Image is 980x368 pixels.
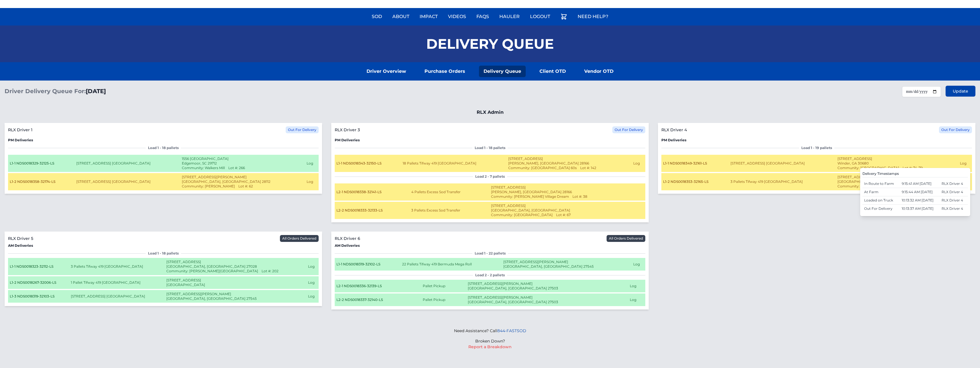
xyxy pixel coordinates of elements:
span: Community: [GEOGRAPHIC_DATA] 60s [508,166,577,170]
a: Driver Overview [362,66,411,77]
span: Load 1 - 18 pallets [472,146,508,150]
td: RLX Driver 4 [940,188,968,196]
a: Sod [368,10,385,24]
span: Pallet Pickup [423,284,445,288]
h1: [DATE] [5,87,106,95]
span: Load 1 - 22 pallets [472,251,508,256]
span: 3 Pallets Excess Sod Transfer [411,208,460,212]
span: L1-1 NDS0018319-32102-LS [336,262,380,266]
h1: RLX Admin [5,109,975,116]
span: [STREET_ADDRESS] [GEOGRAPHIC_DATA], [GEOGRAPHIC_DATA] 27028 [166,260,257,269]
span: Community: [GEOGRAPHIC_DATA] [837,166,899,170]
span: [STREET_ADDRESS][PERSON_NAME] [GEOGRAPHIC_DATA], [GEOGRAPHIC_DATA] 27503 [468,281,558,290]
a: FAQs [473,10,492,24]
span: 1556 [GEOGRAPHIC_DATA] Edgemoor, SC 29712 [182,156,229,165]
span: [STREET_ADDRESS] [GEOGRAPHIC_DATA] [76,179,151,184]
td: In Route to Farm [862,180,900,188]
h1: Delivery Queue [426,37,554,51]
span: Lot #: 74-79 [903,166,923,170]
a: Hauler [496,10,523,24]
span: [STREET_ADDRESS] [GEOGRAPHIC_DATA] [730,161,805,165]
a: Logout [527,10,554,24]
span: Lot #: 38 [572,194,587,199]
span: [STREET_ADDRESS] [GEOGRAPHIC_DATA], [GEOGRAPHIC_DATA] [491,203,570,212]
span: Pallet Pickup [423,297,445,302]
span: Lot #: 62 [238,184,253,189]
td: 10:13:37 AM [DATE] [900,205,940,213]
td: RLX Driver 4 [940,205,968,213]
a: Client OTD [535,66,570,77]
button: Report a Breakdown [468,344,512,350]
span: All Orders Delivered [280,235,319,242]
span: 18 Pallets Tifway 419 [GEOGRAPHIC_DATA] [403,161,476,165]
button: Log [633,262,640,267]
td: At Farm [862,188,900,196]
span: Lot #: 67 [556,213,571,217]
span: RLX Driver 4 [661,127,687,133]
span: Load 1 - 18 pallets [146,251,181,256]
p: Need Assistance? Call [454,328,526,334]
a: About [389,10,413,24]
span: Update [953,88,968,94]
span: PM Deliveries [8,138,33,142]
span: Community: [PERSON_NAME] [182,184,235,189]
span: PM Deliveries [335,138,360,142]
td: 9:15:44 AM [DATE] [900,188,940,196]
span: L2-2 NDS0018333-32133-LS [336,208,383,212]
span: Driver Delivery Queue For: [5,88,86,95]
span: L1-1 NDS0018329-32125-LS [10,161,54,165]
span: [STREET_ADDRESS] [GEOGRAPHIC_DATA] [837,175,876,184]
span: L1-1 NDS0018343-32150-LS [336,161,381,165]
td: RLX Driver 4 [940,196,968,205]
span: RLX Driver 5 [8,236,33,241]
span: L1-2 NDS0018267-32006-LS [10,280,56,285]
span: [STREET_ADDRESS] [GEOGRAPHIC_DATA] [76,161,151,165]
span: Community: [GEOGRAPHIC_DATA] [491,213,553,217]
span: [STREET_ADDRESS][PERSON_NAME] [GEOGRAPHIC_DATA], [GEOGRAPHIC_DATA] 28112 [182,175,270,184]
span: L1-2 NDS0018358-32174-LS [10,179,55,184]
span: Out For Delivery [939,126,972,133]
span: [STREET_ADDRESS][PERSON_NAME] [GEOGRAPHIC_DATA], [GEOGRAPHIC_DATA] 27503 [468,295,558,304]
span: [STREET_ADDRESS] [GEOGRAPHIC_DATA] [166,278,205,287]
button: Log [307,179,313,184]
span: [STREET_ADDRESS] [GEOGRAPHIC_DATA] [71,294,145,298]
a: 844-FASTSOD [497,328,526,333]
span: Load 2 - 2 pallets [473,273,507,277]
span: [STREET_ADDRESS][PERSON_NAME] [GEOGRAPHIC_DATA], [GEOGRAPHIC_DATA] 27545 [503,260,594,269]
span: Load 1 - 18 pallets [146,146,181,150]
span: 22 Pallets Tifway 419 Bermuda Mega Roll [402,262,472,266]
span: Community: [PERSON_NAME] [837,184,891,189]
button: Log [308,280,315,285]
span: Community: [PERSON_NAME][GEOGRAPHIC_DATA] [166,269,258,273]
span: Load 1 - 19 pallets [799,146,834,150]
span: AM Deliveries [8,243,33,248]
span: 3 Pallets Tifway 419 [GEOGRAPHIC_DATA] [71,264,143,269]
span: L1-1 NDS0018323-32112-LS [10,264,53,269]
span: 4 Pallets Excess Sod Transfer [411,190,461,194]
span: Out For Delivery [286,126,319,133]
span: PM Deliveries [661,138,686,142]
button: Log [308,294,315,299]
p: Broken Down? [454,338,526,344]
td: 9:15:41 AM [DATE] [900,180,940,188]
button: Log [633,161,640,166]
span: L1-1 NDS0018349-32161-LS [663,161,707,165]
span: Lot #: 266 [228,166,245,170]
a: Delivery Queue [479,66,526,77]
a: Impact [416,10,441,24]
span: 3 Pallets Tifway 419 [GEOGRAPHIC_DATA] [730,179,803,184]
span: Load 2 - 7 pallets [473,174,507,179]
span: RLX Driver 3 [335,127,360,133]
span: All Orders Delivered [607,235,645,242]
button: Update [946,86,975,97]
a: Videos [445,10,469,24]
span: [STREET_ADDRESS][PERSON_NAME] [GEOGRAPHIC_DATA], [GEOGRAPHIC_DATA] 27545 [166,292,257,301]
button: Log [308,264,315,269]
a: Need Help? [574,10,612,24]
span: RLX Driver 1 [8,127,32,133]
span: RLX Driver 6 [335,236,360,241]
button: Log [960,161,967,166]
a: Purchase Orders [420,66,470,77]
span: [STREET_ADDRESS] [PERSON_NAME], [GEOGRAPHIC_DATA] 28166 [508,156,589,165]
td: 10:13:32 AM [DATE] [900,196,940,205]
